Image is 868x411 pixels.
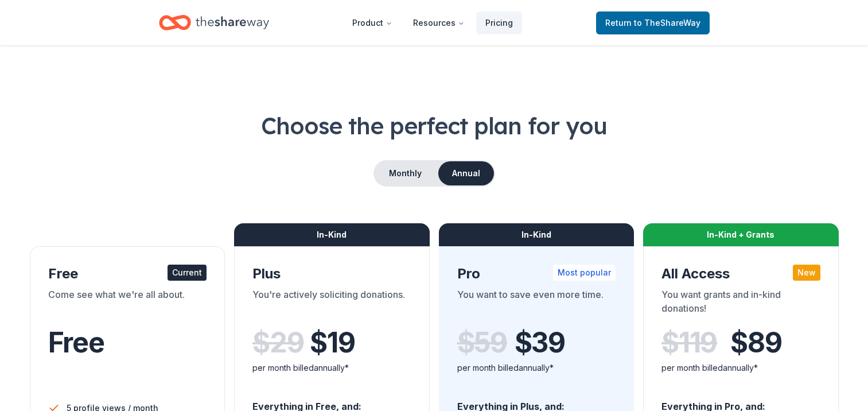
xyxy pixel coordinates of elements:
nav: Main [343,9,522,36]
span: to TheShareWay [634,18,700,28]
span: $ 19 [310,327,355,359]
button: Annual [438,161,494,185]
div: You want grants and in-kind donations! [661,288,820,320]
span: Return [605,16,700,30]
button: Monthly [375,161,436,185]
div: Plus [252,265,411,283]
div: Current [168,265,207,281]
a: Returnto TheShareWay [596,11,710,34]
div: Pro [457,265,616,283]
div: In-Kind [234,223,430,246]
div: per month billed annually* [457,361,616,375]
button: Resources [404,11,474,34]
div: Come see what we're all about. [48,288,207,320]
div: In-Kind + Grants [643,223,839,246]
a: Home [159,9,269,36]
div: per month billed annually* [252,361,411,375]
span: $ 39 [515,327,565,359]
button: Product [343,11,402,34]
div: All Access [661,265,820,283]
div: You want to save even more time. [457,288,616,320]
a: Pricing [476,11,522,34]
div: Free [48,265,207,283]
div: In-Kind [439,223,635,246]
h1: Choose the perfect plan for you [28,110,840,142]
div: Most popular [553,265,616,281]
div: You're actively soliciting donations. [252,288,411,320]
div: per month billed annually* [661,361,820,375]
span: Free [48,325,104,359]
span: $ 89 [730,327,781,359]
div: New [793,265,820,281]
